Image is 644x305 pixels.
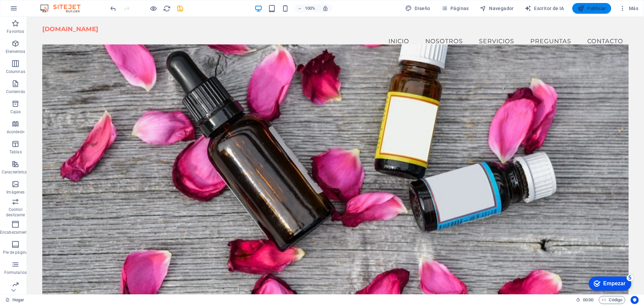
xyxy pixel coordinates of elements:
[295,4,319,12] button: 100%
[3,250,28,255] font: Pie de página
[4,270,27,275] font: Formularios
[163,5,171,12] i: Recargar página
[10,109,21,114] font: Cajas
[629,6,638,11] font: Más
[6,190,24,195] font: Imágenes
[576,296,594,304] h6: Tiempo de sesión
[415,6,430,11] font: Diseño
[587,6,606,11] font: Publicar
[438,3,472,14] button: Páginas
[7,29,24,34] font: Favoritos
[609,297,622,302] font: Código
[450,6,469,11] font: Páginas
[7,130,24,134] font: Acordeón
[583,297,593,302] font: 00:00
[305,6,315,11] font: 100%
[18,7,40,13] font: Empezar
[402,3,433,14] div: Design (Ctrl+Alt+Y)
[322,5,328,11] i: Al cambiar el tamaño, se ajusta automáticamente el nivel de zoom para adaptarse al dispositivo el...
[149,4,157,12] button: Haga clic aquí para salir del modo de vista previa y continuar editando
[9,150,22,154] font: Tablas
[12,297,24,302] font: Hogar
[176,4,184,12] button: ahorrar
[176,5,184,12] i: Guardar (Ctrl+S)
[109,5,117,12] i: Undo: Change text (Ctrl+Z)
[6,89,25,94] font: Contenido
[572,3,611,14] button: Publicar
[6,49,25,54] font: Elementos
[2,170,30,174] font: Características
[3,3,46,17] div: Empezar Quedan 5 elementos, 0 % completado
[616,3,641,14] button: Más
[489,6,514,11] font: Navegador
[109,4,117,12] button: deshacer
[522,3,567,14] button: Escritor de IA
[477,3,517,14] button: Navegador
[43,2,46,7] font: 5
[6,207,25,217] font: Control deslizante
[631,296,639,304] button: Centrados en el usuario
[5,296,24,304] a: Haga clic para cancelar la selección. Haga doble clic para abrir Páginas.
[6,69,25,74] font: Columnas
[599,296,625,304] button: Código
[163,4,171,12] button: recargar
[534,6,564,11] font: Escritor de IA
[402,3,433,14] button: Diseño
[39,4,89,12] img: Logotipo del editor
